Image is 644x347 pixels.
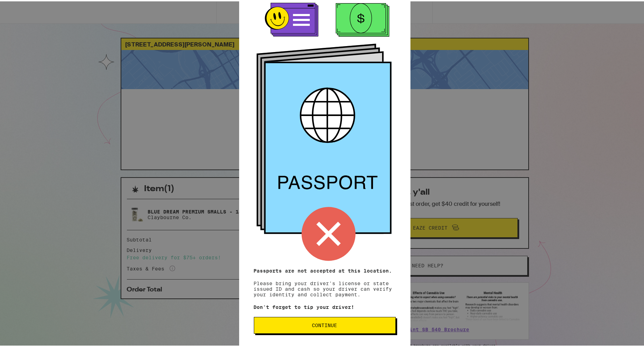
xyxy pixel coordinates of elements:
span: Continue [312,321,337,326]
p: Passports are not accepted at this location. [254,267,396,272]
p: Don't forget to tip your driver! [254,303,396,309]
span: Hi. Need any help? [4,5,50,10]
p: Please bring your driver's license or state issued ID and cash so your driver can verify your ide... [254,267,396,296]
button: Continue [254,316,396,332]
